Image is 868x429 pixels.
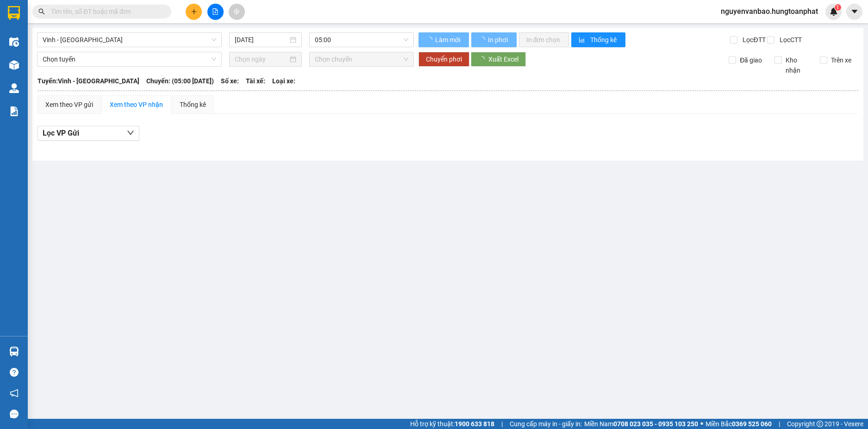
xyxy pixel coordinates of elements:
button: caret-down [846,4,862,20]
button: bar-chartThống kê [571,32,625,47]
span: 1 [836,4,839,11]
button: Lọc VP Gửi [37,126,139,141]
span: search [38,8,45,15]
span: Làm mới [435,35,462,45]
span: Hỗ trợ kỹ thuật: [410,419,494,429]
span: bar-chart [579,37,587,44]
strong: 1900 633 818 [455,420,494,428]
span: 05:00 [315,33,408,47]
span: loading [426,37,434,43]
img: solution-icon [9,106,19,116]
span: Chọn chuyến [315,52,408,66]
img: logo-vxr [8,6,20,20]
b: Tuyến: Vinh - [GEOGRAPHIC_DATA] [37,77,139,85]
div: Xem theo VP gửi [45,99,93,110]
div: Xem theo VP nhận [110,99,163,110]
span: Lọc VP Gửi [43,127,79,139]
span: notification [10,389,19,398]
button: Chuyển phơi [418,52,469,67]
span: Kho nhận [782,55,813,75]
span: Thống kê [590,35,618,45]
span: Chọn tuyến [43,52,216,66]
div: Thống kê [180,99,206,110]
button: aim [229,4,245,20]
span: Trên xe [827,55,855,65]
span: ⚪️ [700,422,703,426]
span: Lọc CTT [776,35,803,45]
input: Tìm tên, số ĐT hoặc mã đơn [51,6,160,17]
span: Tài xế: [246,76,265,86]
span: file-add [212,8,219,15]
button: Xuất Excel [471,52,526,67]
button: In đơn chọn [519,32,569,47]
button: file-add [207,4,224,20]
span: loading [479,37,487,43]
span: Miền Bắc [706,419,772,429]
img: warehouse-icon [9,37,19,47]
img: icon-new-feature [830,7,838,16]
span: question-circle [10,368,19,377]
span: Chuyến: (05:00 [DATE]) [146,76,214,86]
span: message [10,410,19,418]
img: warehouse-icon [9,347,19,356]
span: Số xe: [221,76,239,86]
span: Đã giao [736,55,766,65]
strong: 0708 023 035 - 0935 103 250 [613,420,698,428]
span: Cung cấp máy in - giấy in: [510,419,582,429]
button: Làm mới [418,32,469,47]
img: warehouse-icon [9,60,19,70]
input: 12/08/2025 [235,35,288,45]
span: Lọc ĐTT [739,35,767,45]
span: Vinh - Hà Nội [43,33,216,47]
span: Loại xe: [272,76,295,86]
button: In phơi [471,32,517,47]
span: plus [191,8,197,15]
span: aim [233,8,240,15]
button: plus [186,4,202,20]
span: Miền Nam [584,419,698,429]
span: down [127,129,134,137]
span: | [779,419,780,429]
span: nguyenvanbao.hungtoanphat [713,6,825,17]
sup: 1 [835,4,841,11]
span: copyright [817,421,823,427]
strong: 0369 525 060 [732,420,772,428]
img: warehouse-icon [9,83,19,93]
span: In phơi [488,35,509,45]
span: caret-down [850,7,859,16]
span: | [501,419,503,429]
input: Chọn ngày [235,54,288,64]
